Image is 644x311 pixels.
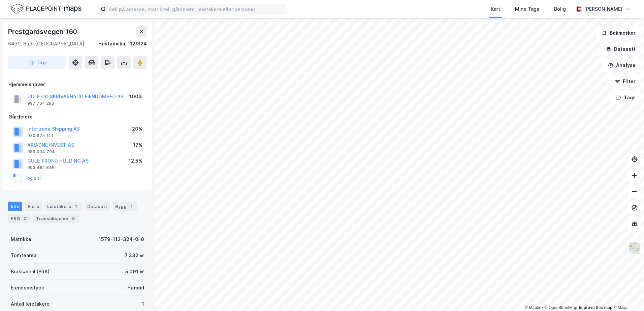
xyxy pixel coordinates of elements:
[129,93,142,101] div: 100%
[596,26,641,40] button: Bokmerker
[8,113,147,121] div: Gårdeiere
[610,279,644,311] iframe: Chat Widget
[72,203,79,210] div: 1
[579,305,612,310] a: Improve this map
[133,141,142,149] div: 17%
[132,125,142,133] div: 20%
[8,26,78,37] div: Prestgardsvegen 160
[11,235,33,243] div: Matrikkel
[609,75,641,88] button: Filter
[610,279,644,311] div: Kontrollprogram for chat
[525,305,543,310] a: Mapbox
[127,284,144,292] div: Handel
[8,80,147,89] div: Hjemmelshaver
[112,202,137,211] div: Bygg
[25,202,42,211] div: Eiere
[11,3,82,15] img: logo.f888ab2527a4732fd821a326f86c7f29.svg
[33,214,79,223] div: Transaksjoner
[125,268,144,276] div: 5 091 ㎡
[8,202,22,211] div: Info
[584,5,622,13] div: [PERSON_NAME]
[554,5,566,13] div: Bolig
[98,40,147,48] div: Hustadvika, 112/324
[99,235,144,243] div: 1579-112-324-0-0
[515,5,539,13] div: Mine Tags
[628,242,641,254] img: Z
[8,56,66,69] button: Tag
[106,4,286,14] input: Søk på adresse, matrikkel, gårdeiere, leietakere eller personer
[21,215,28,222] div: 2
[27,101,54,106] div: 997 764 293
[125,251,144,260] div: 7 332 ㎡
[602,59,641,72] button: Analyse
[85,202,110,211] div: Datasett
[70,215,77,222] div: 9
[11,251,38,260] div: Tomteareal
[129,157,142,165] div: 12.5%
[610,91,641,104] button: Tags
[27,165,55,170] div: 993 482 846
[27,149,55,154] div: 989 004 794
[11,284,44,292] div: Eiendomstype
[11,268,50,276] div: Bruksareal (BRA)
[142,300,144,308] div: 1
[8,214,31,223] div: ESG
[44,202,82,211] div: Leietakere
[27,133,53,138] div: 930 975 141
[600,42,641,56] button: Datasett
[128,203,135,210] div: 1
[491,5,500,13] div: Kart
[545,305,577,310] a: OpenStreetMap
[11,300,50,308] div: Antall leietakere
[8,40,84,48] div: 6430, Bud, [GEOGRAPHIC_DATA]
